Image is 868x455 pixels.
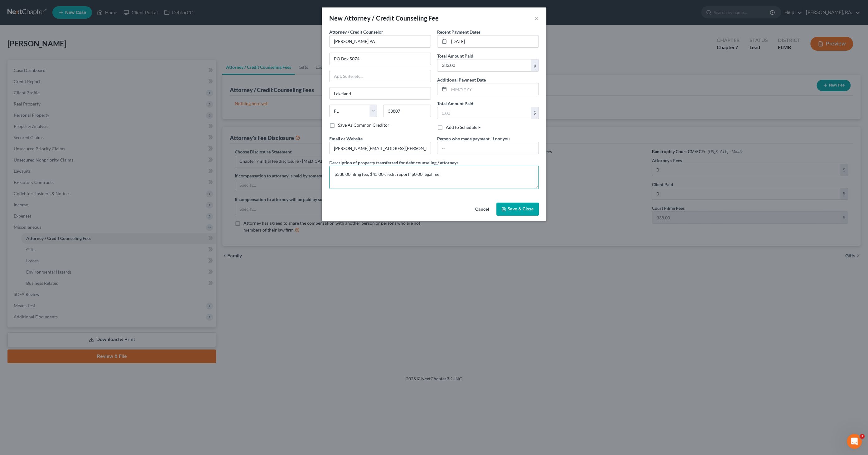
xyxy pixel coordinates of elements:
span: Attorney / Credit Counseling Fee [344,14,439,22]
input: 0.00 [437,59,531,71]
input: 0.00 [437,107,531,119]
iframe: Intercom live chat [847,434,862,449]
input: -- [437,142,538,154]
label: Additional Payment Date [437,77,486,83]
label: Email or Website [329,135,363,142]
div: $ [531,107,538,119]
button: Cancel [470,203,494,216]
label: Person who made payment, if not you [437,135,510,142]
button: × [534,14,539,22]
span: New [329,14,343,22]
input: MM/YYYY [449,83,538,95]
label: Description of property transferred for debt counseling / attorneys [329,159,458,166]
label: Add to Schedule F [446,124,481,130]
label: Total Amount Paid [437,53,473,59]
div: $ [531,59,538,71]
button: Save & Close [496,203,539,216]
input: Enter city... [330,87,431,99]
input: MM/YYYY [449,35,538,47]
input: Search creditor by name... [329,35,431,48]
input: -- [330,142,431,154]
span: Save & Close [508,206,534,212]
span: Attorney / Credit Counselor [329,29,383,35]
label: Recent Payment Dates [437,29,480,35]
input: Enter address... [330,53,431,65]
input: Apt, Suite, etc... [330,70,431,82]
label: Save As Common Creditor [338,122,389,128]
span: 1 [860,434,865,439]
label: Total Amount Paid [437,100,473,107]
input: Enter zip... [383,105,431,117]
